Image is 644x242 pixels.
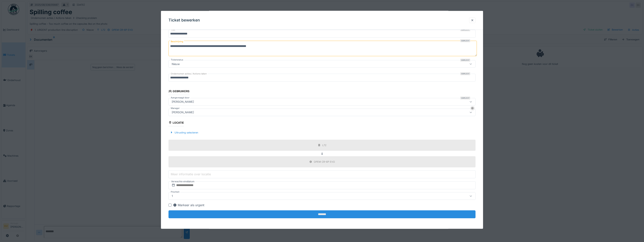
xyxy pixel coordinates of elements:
[170,28,176,31] label: Titel
[460,96,470,99] div: Verplicht
[322,143,326,147] div: L72
[170,58,184,61] label: Ticketstatus
[173,203,204,207] div: Markeer als urgent
[170,39,184,44] label: Beschrijving
[170,72,208,75] label: Ondernomen acties / Actions taken
[168,18,200,23] h3: Ticket bewerken
[460,28,470,31] div: Verplicht
[170,172,212,176] label: Meer informatie over locatie
[460,39,470,42] div: Verplicht
[170,100,195,104] div: [PERSON_NAME]
[170,194,174,198] div: 1
[170,110,195,114] div: [PERSON_NAME]
[460,59,470,62] div: Verplicht
[168,130,200,135] div: Uitrusting selecteren
[170,106,180,110] label: Manager
[168,120,184,126] div: Locatie
[460,72,470,75] div: Verplicht
[168,88,189,95] div: Gebruikers
[170,96,190,99] label: Aangevraagd door
[171,179,195,184] label: Verwachte einddatum
[170,62,181,66] div: Nieuw
[170,190,180,194] label: Prioriteit
[314,160,335,164] div: OPEM CR-6P EVO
